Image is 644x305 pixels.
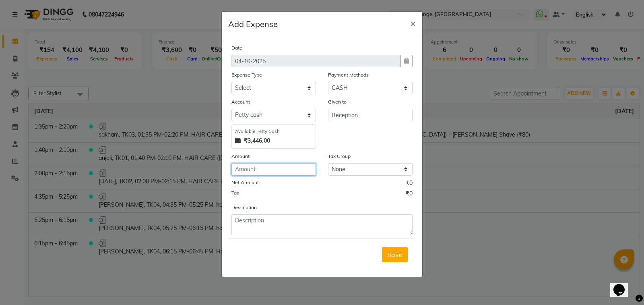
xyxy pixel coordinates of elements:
[328,109,413,121] input: Given to
[328,153,351,160] label: Tax Group
[231,98,250,106] label: Account
[235,128,312,135] div: Available Petty Cash
[328,98,347,106] label: Given to
[231,71,262,79] label: Expense Type
[328,71,369,79] label: Payment Methods
[231,189,239,197] label: Tax
[231,44,242,52] label: Date
[410,17,416,29] span: ×
[406,179,413,189] span: ₹0
[387,251,402,259] span: Save
[228,18,278,30] h5: Add Expense
[382,247,408,262] button: Save
[610,273,636,297] iframe: chat widget
[406,189,413,200] span: ₹0
[244,137,270,145] strong: ₹3,446.00
[231,153,250,160] label: Amount
[231,204,257,211] label: Description
[404,12,422,34] button: Close
[231,163,316,176] input: Amount
[231,179,259,186] label: Net Amount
